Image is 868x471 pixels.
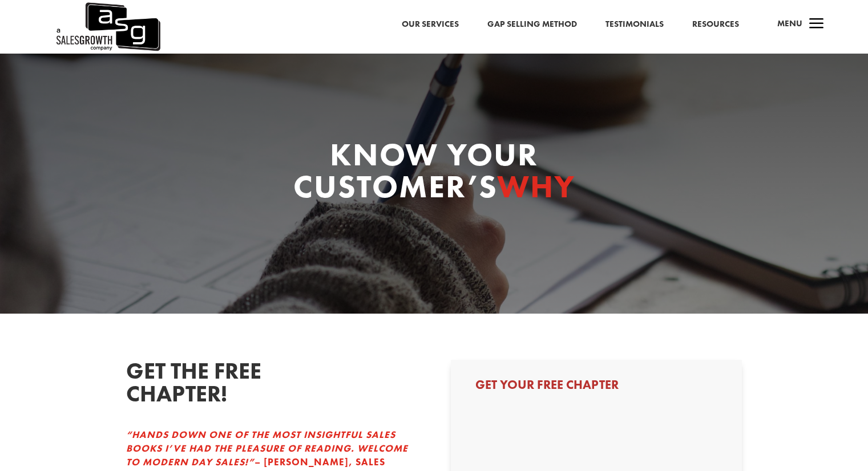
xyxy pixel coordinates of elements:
[497,166,575,207] span: Why
[605,17,664,32] a: Testimonials
[475,379,717,397] h3: Get Your Free Chapter
[777,18,802,29] span: Menu
[126,360,297,411] h2: GET THE FREE CHAPTER!
[487,17,577,32] a: Gap Selling Method
[402,17,459,32] a: Our Services
[692,17,739,32] a: Resources
[805,13,828,36] span: a
[126,428,408,468] em: “HANDS DOWN ONE OF THE MOST INSIGHTFUL SALES BOOKS I’VE HAD THE PLEASURE OF READING. WELCOME TO M...
[217,139,651,208] h1: Know your customer’s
